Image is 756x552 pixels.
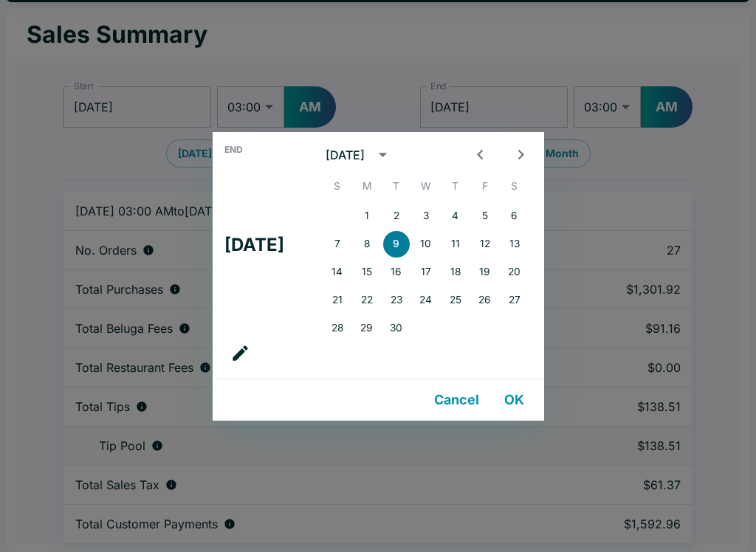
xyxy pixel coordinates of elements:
button: 14 [324,259,351,286]
button: 2 [383,203,410,230]
button: 6 [501,203,528,230]
button: 12 [472,231,498,258]
h4: [DATE] [224,234,284,256]
button: 28 [324,315,351,342]
button: 24 [413,287,439,314]
button: Cancel [428,385,485,415]
span: Tuesday [383,172,410,201]
button: 11 [442,231,469,258]
button: 10 [413,231,439,258]
button: 4 [442,203,469,230]
button: 30 [383,315,410,342]
span: Wednesday [413,172,439,201]
button: 5 [472,203,498,230]
button: 8 [354,231,380,258]
button: 18 [442,259,469,286]
button: 9 [383,231,410,258]
span: Friday [472,172,498,201]
button: 20 [501,259,528,286]
button: OK [491,385,538,415]
button: 19 [472,259,498,286]
button: 15 [354,259,380,286]
span: Monday [354,172,380,201]
span: Thursday [442,172,469,201]
button: 7 [324,231,351,258]
button: calendar view is open, go to text input view [224,337,256,369]
button: 22 [354,287,380,314]
span: End [224,144,243,156]
button: 1 [354,203,380,230]
button: 16 [383,259,410,286]
span: Sunday [324,172,351,201]
button: Previous month [467,141,494,168]
button: 26 [472,287,498,314]
button: 25 [442,287,469,314]
span: Saturday [501,172,528,201]
button: 27 [501,287,528,314]
button: 13 [501,231,528,258]
button: 17 [413,259,439,286]
button: 3 [413,203,439,230]
div: [DATE] [326,148,365,162]
button: 23 [383,287,410,314]
button: 21 [324,287,351,314]
button: 29 [354,315,380,342]
button: calendar view is open, switch to year view [369,141,396,168]
button: Next month [507,141,535,168]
